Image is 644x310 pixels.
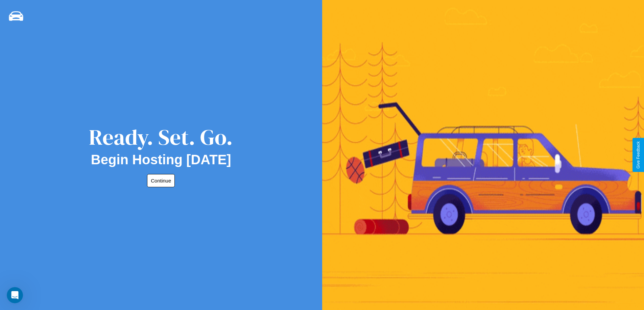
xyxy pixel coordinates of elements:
[147,174,175,187] button: Continue
[91,152,231,167] h2: Begin Hosting [DATE]
[89,122,233,152] div: Ready. Set. Go.
[636,141,641,169] div: Give Feedback
[7,287,23,303] iframe: Intercom live chat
